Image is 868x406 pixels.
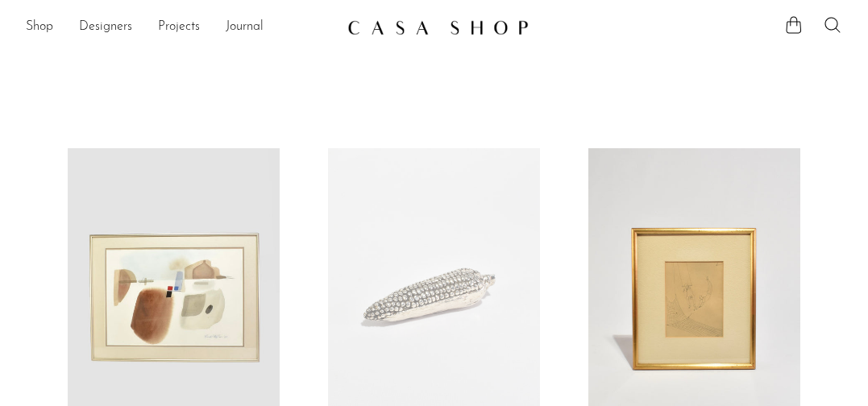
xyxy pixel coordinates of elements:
[26,17,53,38] a: Shop
[226,17,264,38] a: Journal
[26,14,334,41] nav: Desktop navigation
[26,14,334,41] ul: NEW HEADER MENU
[79,17,132,38] a: Designers
[158,17,200,38] a: Projects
